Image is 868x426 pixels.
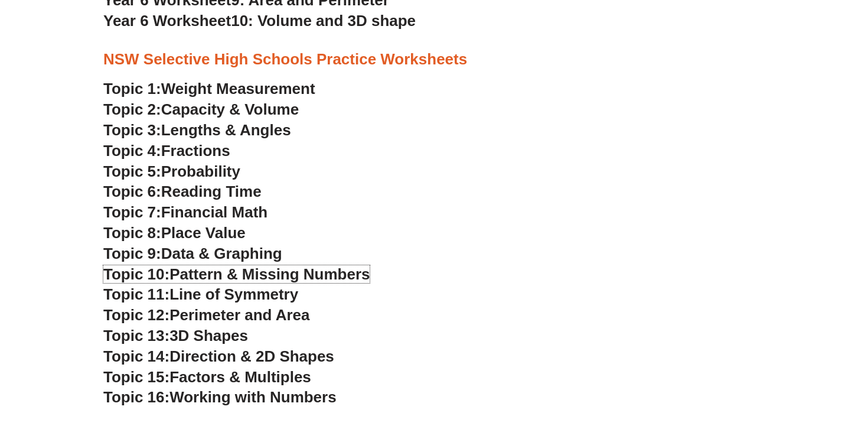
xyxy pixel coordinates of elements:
[103,121,291,139] a: Topic 3:Lengths & Angles
[103,368,311,386] a: Topic 15:Factors & Multiples
[103,203,161,221] span: Topic 7:
[103,265,169,283] span: Topic 10:
[103,183,262,200] a: Topic 6:Reading Time
[161,245,282,262] span: Data & Graphing
[103,388,169,406] span: Topic 16:
[161,162,240,180] span: Probability
[103,245,282,262] a: Topic 9:Data & Graphing
[161,203,267,221] span: Financial Math
[169,265,370,283] span: Pattern & Missing Numbers
[103,327,248,344] a: Topic 13:3D Shapes
[169,285,298,303] span: Line of Symmetry
[103,306,309,324] a: Topic 12:Perimeter and Area
[103,100,161,118] span: Topic 2:
[161,224,246,242] span: Place Value
[103,142,161,160] span: Topic 4:
[665,292,868,426] iframe: Chat Widget
[103,100,299,118] a: Topic 2:Capacity & Volume
[103,347,169,365] span: Topic 14:
[103,224,246,242] a: Topic 8:Place Value
[103,80,161,97] span: Topic 1:
[161,121,291,139] span: Lengths & Angles
[103,50,765,70] h3: NSW Selective High Schools Practice Worksheets
[169,368,311,386] span: Factors & Multiples
[103,285,169,303] span: Topic 11:
[103,368,169,386] span: Topic 15:
[169,388,336,406] span: Working with Numbers
[103,388,337,406] a: Topic 16:Working with Numbers
[103,183,161,200] span: Topic 6:
[103,12,231,30] span: Year 6 Worksheet
[103,142,230,160] a: Topic 4:Fractions
[169,327,248,344] span: 3D Shapes
[103,224,161,242] span: Topic 8:
[161,183,262,200] span: Reading Time
[103,203,267,221] a: Topic 7:Financial Math
[169,306,309,324] span: Perimeter and Area
[169,347,334,365] span: Direction & 2D Shapes
[103,265,370,283] a: Topic 10:Pattern & Missing Numbers
[103,121,161,139] span: Topic 3:
[161,100,299,118] span: Capacity & Volume
[161,80,315,97] span: Weight Measurement
[103,162,161,180] span: Topic 5:
[103,162,240,180] a: Topic 5:Probability
[103,306,169,324] span: Topic 12:
[161,142,230,160] span: Fractions
[103,347,334,365] a: Topic 14:Direction & 2D Shapes
[103,12,416,30] a: Year 6 Worksheet10: Volume and 3D shape
[231,12,416,30] span: 10: Volume and 3D shape
[103,80,315,97] a: Topic 1:Weight Measurement
[103,245,161,262] span: Topic 9:
[103,285,298,303] a: Topic 11:Line of Symmetry
[103,327,169,344] span: Topic 13:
